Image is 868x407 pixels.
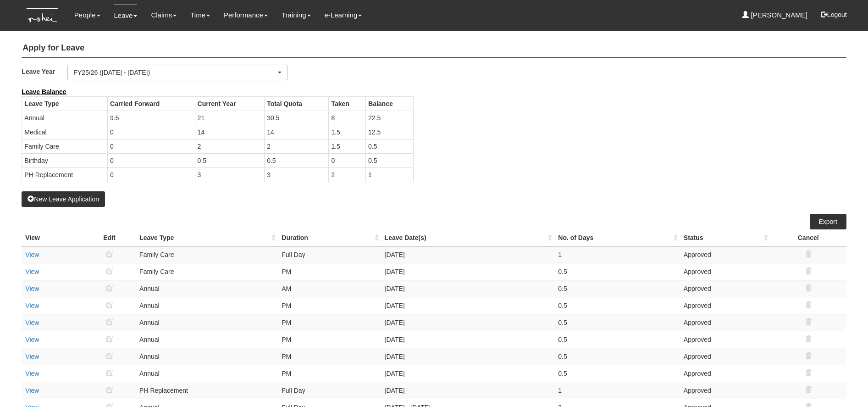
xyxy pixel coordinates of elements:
[25,353,39,360] a: View
[554,263,680,280] td: 0.5
[25,285,39,292] a: View
[108,167,195,182] td: 0
[554,229,680,246] th: No. of Days : activate to sort column ascending
[108,139,195,153] td: 0
[770,229,846,246] th: Cancel
[22,125,108,139] td: Medical
[136,382,278,399] td: PH Replacement
[195,125,265,139] td: 14
[554,331,680,348] td: 0.5
[22,111,108,125] td: Annual
[366,111,413,125] td: 22.5
[366,167,413,182] td: 1
[67,65,287,80] button: FY25/26 ([DATE] - [DATE])
[680,246,770,263] td: Approved
[22,96,108,111] th: Leave Type
[278,263,381,280] td: PM
[136,348,278,365] td: Annual
[554,348,680,365] td: 0.5
[680,263,770,280] td: Approved
[22,39,846,58] h4: Apply for Leave
[381,365,555,382] td: [DATE]
[108,111,195,125] td: 9.5
[265,125,329,139] td: 14
[381,229,555,246] th: Leave Date(s) : activate to sort column ascending
[278,314,381,331] td: PM
[25,302,39,309] a: View
[554,297,680,314] td: 0.5
[381,382,555,399] td: [DATE]
[22,139,108,153] td: Family Care
[108,153,195,167] td: 0
[278,331,381,348] td: PM
[366,153,413,167] td: 0.5
[329,139,366,153] td: 1.5
[680,280,770,297] td: Approved
[265,111,329,125] td: 30.5
[195,139,265,153] td: 2
[136,297,278,314] td: Annual
[83,229,136,246] th: Edit
[329,96,366,111] th: Taken
[22,229,83,246] th: View
[25,387,39,394] a: View
[278,246,381,263] td: Full Day
[278,348,381,365] td: PM
[329,167,366,182] td: 2
[366,125,413,139] td: 12.5
[195,111,265,125] td: 21
[381,280,555,297] td: [DATE]
[22,167,108,182] td: PH Replacement
[381,246,555,263] td: [DATE]
[381,263,555,280] td: [DATE]
[381,331,555,348] td: [DATE]
[265,139,329,153] td: 2
[381,314,555,331] td: [DATE]
[742,5,807,26] a: [PERSON_NAME]
[680,382,770,399] td: Approved
[74,5,100,26] a: People
[325,5,362,26] a: e-Learning
[329,153,366,167] td: 0
[366,96,413,111] th: Balance
[25,370,39,377] a: View
[554,246,680,263] td: 1
[680,365,770,382] td: Approved
[554,365,680,382] td: 0.5
[265,96,329,111] th: Total Quota
[680,331,770,348] td: Approved
[381,348,555,365] td: [DATE]
[329,125,366,139] td: 1.5
[25,268,39,275] a: View
[278,382,381,399] td: Full Day
[381,297,555,314] td: [DATE]
[810,214,846,229] a: Export
[108,96,195,111] th: Carried Forward
[814,4,853,26] button: Logout
[190,5,210,26] a: Time
[554,280,680,297] td: 0.5
[265,153,329,167] td: 0.5
[265,167,329,182] td: 3
[282,5,311,26] a: Training
[278,229,381,246] th: Duration : activate to sort column ascending
[224,5,268,26] a: Performance
[25,251,39,258] a: View
[195,153,265,167] td: 0.5
[366,139,413,153] td: 0.5
[22,191,105,207] button: New Leave Application
[25,319,39,326] a: View
[195,167,265,182] td: 3
[136,263,278,280] td: Family Care
[554,314,680,331] td: 0.5
[278,365,381,382] td: PM
[151,5,177,26] a: Claims
[554,382,680,399] td: 1
[136,229,278,246] th: Leave Type : activate to sort column ascending
[136,246,278,263] td: Family Care
[108,125,195,139] td: 0
[680,297,770,314] td: Approved
[680,348,770,365] td: Approved
[136,331,278,348] td: Annual
[136,314,278,331] td: Annual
